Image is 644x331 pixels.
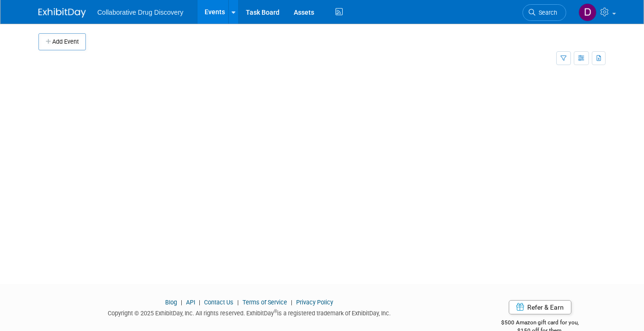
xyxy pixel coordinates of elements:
[38,8,86,18] img: ExhibitDay
[196,299,203,306] span: |
[204,299,233,306] a: Contact Us
[235,299,241,306] span: |
[509,300,571,314] a: Refer & Earn
[165,299,177,306] a: Blog
[289,299,295,306] span: |
[523,4,566,21] a: Search
[243,299,287,306] a: Terms of Service
[97,9,183,16] span: Collaborative Drug Discovery
[579,3,597,21] img: Daniel Castro
[296,299,333,306] a: Privacy Policy
[186,299,195,306] a: API
[274,309,277,314] sup: ®
[38,307,460,318] div: Copyright © 2025 ExhibitDay, Inc. All rights reserved. ExhibitDay is a registered trademark of Ex...
[535,9,557,16] span: Search
[178,299,185,306] span: |
[38,33,86,50] button: Add Event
